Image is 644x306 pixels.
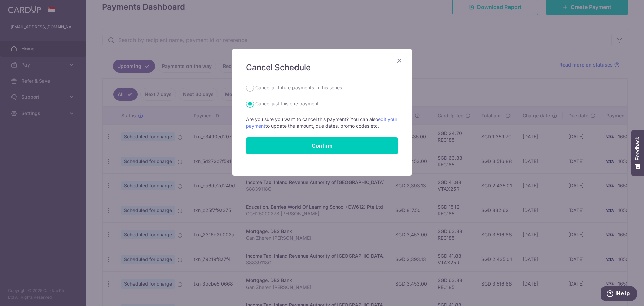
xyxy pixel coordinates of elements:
[601,286,637,303] iframe: Opens a widget where you can find more information
[246,62,398,73] h5: Cancel Schedule
[255,100,319,108] label: Cancel just this one payment
[395,57,404,65] button: Close
[631,130,644,176] button: Feedback - Show survey
[246,137,398,154] button: Confirm
[246,116,398,129] p: Are you sure you want to cancel this payment? You can also to update the amount, due dates, promo...
[635,137,641,160] span: Feedback
[255,84,342,92] label: Cancel all future payments in this series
